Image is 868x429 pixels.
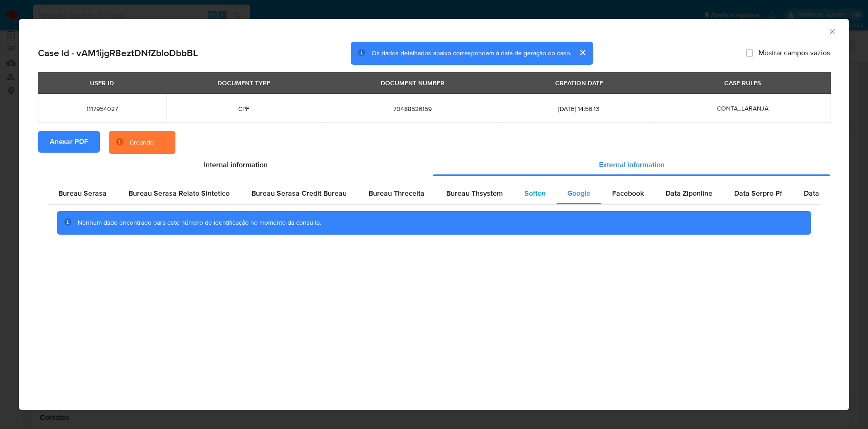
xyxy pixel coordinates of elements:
[128,188,230,198] span: Bureau Serasa Relato Sintetico
[717,104,769,113] span: CONTA_LARANJA
[828,27,836,35] button: Fechar a janela
[550,75,609,91] div: CREATION DATE
[665,188,712,198] span: Data Ziponline
[47,183,821,204] div: Detailed external info
[759,48,830,58] span: Mostrar campos vazios
[50,132,88,152] span: Anexar PDF
[177,105,311,113] span: CPF
[251,188,347,198] span: Bureau Serasa Credit Bureau
[38,47,198,59] h2: Case Id - vAM1ijgR8eztDNfZbIoDbbBL
[372,48,571,58] span: Os dados detalhados abaixo correspondem à data de geração do caso.
[38,154,830,176] div: Detailed info
[375,75,450,91] div: DOCUMENT NUMBER
[333,105,493,113] span: 70488526159
[734,188,782,198] span: Data Serpro Pf
[567,188,590,198] span: Google
[746,49,753,57] input: Mostrar campos vazios
[58,188,107,198] span: Bureau Serasa
[524,188,546,198] span: Softon
[19,19,849,410] div: closure-recommendation-modal
[804,188,851,198] span: Data Serpro Pj
[78,218,321,227] span: Nenhum dado encontrado para este número de identificação no momento da consulta.
[49,105,156,113] span: 1117954027
[599,159,665,170] span: External information
[571,42,593,63] button: cerrar
[130,138,154,147] div: Creando
[85,75,119,91] div: USER ID
[612,188,644,198] span: Facebook
[204,159,268,170] span: Internal information
[514,105,644,113] span: [DATE] 14:56:13
[719,75,766,91] div: CASE RULES
[212,75,276,91] div: DOCUMENT TYPE
[368,188,425,198] span: Bureau Threceita
[446,188,503,198] span: Bureau Thsystem
[38,131,100,153] button: Anexar PDF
